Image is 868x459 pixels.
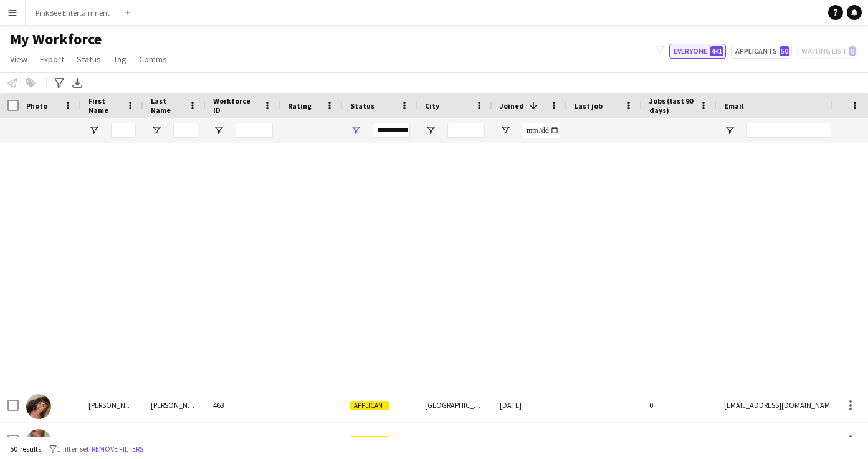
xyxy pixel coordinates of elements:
[213,125,224,136] button: Open Filter Menu
[642,423,717,457] div: 0
[206,423,280,457] div: 465
[10,54,27,65] span: View
[642,388,717,422] div: 0
[134,51,172,67] a: Comms
[288,101,312,110] span: Rating
[669,44,726,59] button: Everyone441
[5,51,32,67] a: View
[350,436,389,445] span: Applicant
[236,123,273,138] input: Workforce ID Filter Input
[206,388,280,422] div: 463
[500,125,511,136] button: Open Filter Menu
[447,123,485,138] input: City Filter Input
[26,429,51,454] img: Rebekah Martin
[417,388,492,422] div: [GEOGRAPHIC_DATA]
[173,123,198,138] input: Last Name Filter Input
[88,125,100,136] button: Open Filter Menu
[724,101,744,110] span: Email
[108,51,131,67] a: Tag
[35,51,69,67] a: Export
[492,388,567,422] div: [DATE]
[52,75,67,90] app-action-btn: Advanced filters
[139,54,167,65] span: Comms
[26,101,47,110] span: Photo
[89,442,146,456] button: Remove filters
[417,423,492,457] div: Braintree
[780,46,789,56] span: 50
[113,54,126,65] span: Tag
[70,75,85,90] app-action-btn: Export XLSX
[81,388,143,422] div: [PERSON_NAME]
[10,30,102,49] span: My Workforce
[26,1,120,25] button: PinkBee Entertainment
[425,101,439,110] span: City
[151,125,162,136] button: Open Filter Menu
[151,96,183,115] span: Last Name
[575,101,603,110] span: Last job
[26,394,51,419] img: Jamie Irwin
[72,51,106,67] a: Status
[350,401,389,410] span: Applicant
[350,125,361,136] button: Open Filter Menu
[492,423,567,457] div: [DATE]
[40,54,64,65] span: Export
[143,423,206,457] div: [PERSON_NAME]
[425,125,436,136] button: Open Filter Menu
[350,101,374,110] span: Status
[500,101,524,110] span: Joined
[213,96,258,115] span: Workforce ID
[57,444,89,453] span: 1 filter set
[81,423,143,457] div: [PERSON_NAME]
[724,125,735,136] button: Open Filter Menu
[88,96,121,115] span: First Name
[143,388,206,422] div: [PERSON_NAME]
[649,96,694,115] span: Jobs (last 90 days)
[522,123,560,138] input: Joined Filter Input
[77,54,101,65] span: Status
[731,44,792,59] button: Applicants50
[710,46,723,56] span: 441
[111,123,136,138] input: First Name Filter Input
